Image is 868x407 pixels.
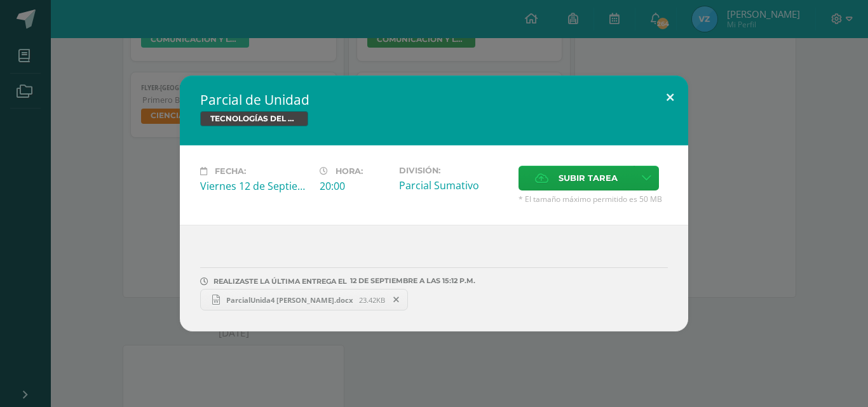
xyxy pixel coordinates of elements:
span: Fecha: [215,166,246,176]
span: 12 DE septiembre A LAS 15:12 P.M. [347,281,475,281]
div: 20:00 [320,179,389,193]
div: Parcial Sumativo [399,178,508,192]
button: Close (Esc) [652,76,688,119]
span: Subir tarea [559,166,618,190]
h2: Parcial de Unidad [200,91,668,109]
a: ParcialUnida4 [PERSON_NAME].docx 23.42KB [200,289,408,310]
span: REALIZASTE LA ÚLTIMA ENTREGA EL [214,277,347,286]
div: Viernes 12 de Septiembre [200,179,309,193]
span: * El tamaño máximo permitido es 50 MB [519,194,668,204]
span: TECNOLOGÍAS DEL APRENDIZAJE Y LA COMUNICACIÓN [200,111,308,126]
label: División: [399,166,508,175]
span: Remover entrega [386,293,407,307]
span: ParcialUnida4 [PERSON_NAME].docx [220,295,359,305]
span: Hora: [336,166,363,176]
span: 23.42KB [359,295,385,305]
